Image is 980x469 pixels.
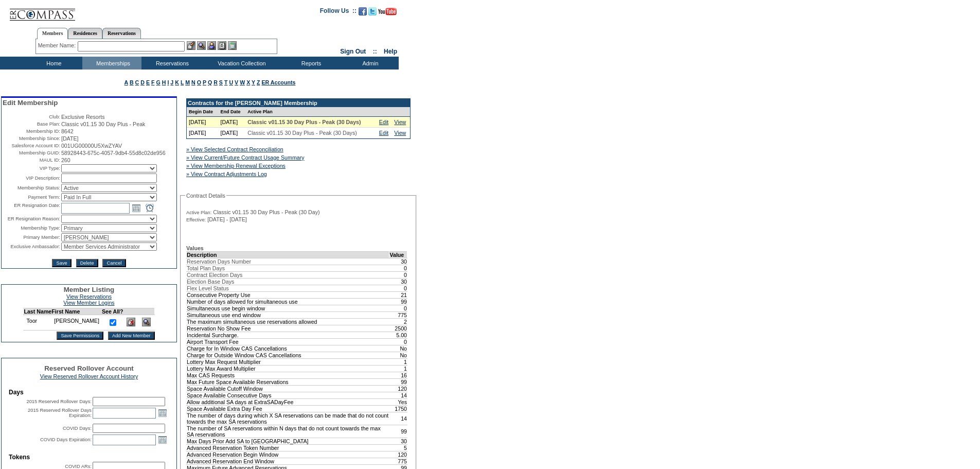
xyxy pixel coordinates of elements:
[38,41,78,50] div: Member Name:
[162,79,166,85] a: H
[3,99,58,107] span: Edit Membership
[186,146,283,152] a: » View Selected Contract Reconciliation
[9,389,169,396] td: Days
[3,193,60,201] td: Payment Term:
[389,318,407,325] td: 2
[187,298,389,305] td: Number of days allowed for simultaneous use
[219,79,223,85] a: S
[373,48,377,55] span: ::
[359,10,367,16] a: Become our fan on Facebook
[187,332,389,338] td: Incidental Surcharge.
[157,407,168,419] a: Open the calendar popup.
[57,332,103,340] input: Save Permissions
[187,258,251,265] span: Reservation Days Number
[187,311,389,318] td: Simultaneous use end window
[394,119,406,125] a: View
[187,107,219,117] td: Begin Date
[320,6,357,19] td: Follow Us ::
[187,338,389,345] td: Airport Transport Fee
[389,278,407,285] td: 30
[207,216,247,222] span: [DATE] - [DATE]
[213,79,218,85] a: R
[175,79,179,85] a: K
[187,128,219,138] td: [DATE]
[219,128,246,138] td: [DATE]
[142,318,151,326] img: View Dashboard
[280,57,340,70] td: Reports
[219,107,246,117] td: End Date
[187,378,389,385] td: Max Future Space Available Reservations
[389,325,407,332] td: 2500
[389,405,407,412] td: 1750
[186,154,305,161] a: » View Current/Future Contract Usage Summary
[219,117,246,128] td: [DATE]
[63,300,114,306] a: View Member Logins
[44,364,134,372] span: Reserved Rollover Account
[240,79,245,85] a: W
[389,385,407,392] td: 120
[76,259,98,267] input: Delete
[187,117,219,128] td: [DATE]
[187,405,389,412] td: Space Available Extra Day Fee
[389,425,407,438] td: 99
[187,412,389,425] td: The number of days during which X SA reservations can be made that do not count towards the max S...
[102,259,126,267] input: Cancel
[257,79,260,85] a: Z
[187,325,389,332] td: Reservation No Show Fee
[186,245,204,251] b: Values
[247,130,357,136] span: Classic v01.15 30 Day Plus - Peak (30 Days)
[170,79,173,85] a: J
[389,311,407,318] td: 775
[187,451,389,458] td: Advanced Reservation Begin Window
[141,57,201,70] td: Reservations
[187,438,389,444] td: Max Days Prior Add SA to [GEOGRAPHIC_DATA]
[64,286,115,293] span: Member Listing
[245,107,377,117] td: Active Plan
[61,157,70,163] span: 260
[102,308,123,315] td: See All?
[37,28,68,39] a: Members
[389,271,407,278] td: 0
[389,412,407,425] td: 14
[187,305,389,311] td: Simultaneous use begin window
[52,259,71,267] input: Save
[246,79,250,85] a: X
[359,7,367,15] img: Become our fan on Facebook
[40,373,138,379] a: View Reserved Rollover Account History
[51,308,102,315] td: First Name
[389,444,407,451] td: 5
[3,215,60,223] td: ER Resignation Reason:
[389,451,407,458] td: 120
[389,345,407,352] td: No
[181,79,184,85] a: L
[108,332,155,340] input: Add New Member
[151,79,155,85] a: F
[63,426,92,431] label: COVID Days:
[3,233,60,241] td: Primary Member:
[3,121,60,127] td: Base Plan:
[3,184,60,192] td: Membership Status:
[213,209,319,215] span: Classic v01.15 30 Day Plus - Peak (30 Day)
[9,454,169,461] td: Tokens
[389,285,407,291] td: 0
[23,57,82,70] td: Home
[389,258,407,265] td: 30
[187,272,242,278] span: Contract Election Days
[187,265,225,271] span: Total Plan Days
[124,79,128,85] a: A
[389,265,407,271] td: 0
[187,352,389,358] td: Charge for Outside Window CAS Cancellations
[186,163,286,169] a: » View Membership Renewal Exceptions
[197,79,201,85] a: O
[252,79,255,85] a: Y
[389,358,407,365] td: 1
[61,121,145,127] span: Classic v01.15 30 Day Plus - Peak
[61,114,105,120] span: Exclusive Resorts
[24,315,51,331] td: Toor
[131,202,142,214] a: Open the calendar popup.
[378,10,397,16] a: Subscribe to our YouTube Channel
[187,372,389,378] td: Max CAS Requests
[207,41,216,50] img: Impersonate
[3,135,60,142] td: Membership Since:
[389,378,407,385] td: 99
